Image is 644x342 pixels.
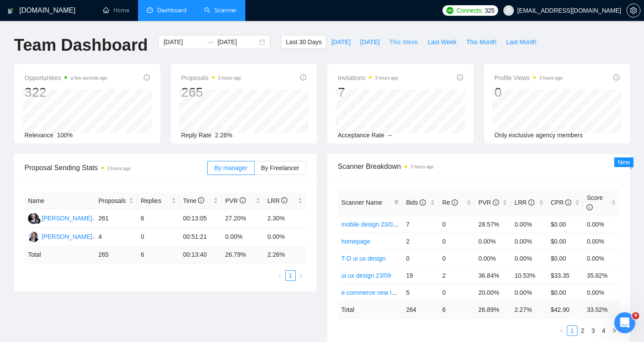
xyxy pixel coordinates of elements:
[207,38,214,45] span: swap-right
[42,11,67,20] p: Активен
[268,197,288,204] span: LRR
[95,209,137,228] td: 261
[285,270,296,281] li: 1
[7,24,168,140] div: yuriy.a.goncharov@gmail.com говорит…
[627,7,640,14] span: setting
[632,312,639,319] span: 9
[493,199,499,206] span: info-circle
[198,197,204,203] span: info-circle
[485,6,494,15] span: 325
[439,233,475,250] td: 0
[25,192,95,209] th: Name
[107,166,131,171] time: 3 hours ago
[475,250,511,267] td: 0.00%
[7,235,144,279] div: [PERSON_NAME], спасибо, я переспрошу [DATE] у дев тимы, почему оно не подтянулось, спасибо за обр...
[28,213,39,224] img: RS
[511,284,547,301] td: 0.00%
[56,275,63,282] button: Start recording
[222,209,264,228] td: 27.20%
[388,132,392,139] span: --
[341,255,386,262] a: T-D ui ux design
[275,270,285,281] li: Previous Page
[218,76,241,80] time: 3 hours ago
[565,199,571,206] span: info-circle
[7,4,14,18] img: logo
[501,35,541,49] button: Last Month
[331,37,350,47] span: [DATE]
[403,301,439,318] td: 264
[587,204,593,210] span: info-circle
[157,7,187,14] span: Dashboard
[338,161,619,172] span: Scanner Breakdown
[475,233,511,250] td: 0.00%
[428,37,456,47] span: Last Week
[42,232,92,241] div: [PERSON_NAME]
[28,233,92,240] a: YH[PERSON_NAME]
[35,218,41,224] img: gigradar-bm.png
[475,284,511,301] td: 20.00%
[511,233,547,250] td: 0.00%
[57,132,73,139] span: 100%
[14,35,148,56] h1: Team Dashboard
[181,73,241,83] span: Proposals
[154,3,170,19] div: Закрыть
[28,214,92,221] a: RS[PERSON_NAME]
[506,37,536,47] span: Last Month
[25,132,53,139] span: Relevance
[495,132,583,139] span: Only exclusive agency members
[612,328,617,333] span: right
[298,273,304,278] span: right
[403,284,439,301] td: 5
[495,73,563,83] span: Profile Views
[439,267,475,284] td: 2
[74,140,168,159] div: а за [DATE] все по нулям
[338,73,398,83] span: Invitations
[180,228,222,246] td: 00:51:21
[338,301,403,318] td: Total
[588,325,598,336] li: 3
[42,275,49,282] button: Средство выбора GIF-файла
[14,171,137,197] div: Можете, пожалуйста, скинуть линку на джобу на которую был отправлен бид?🙏
[14,240,137,274] div: [PERSON_NAME], спасибо, я переспрошу [DATE] у дев тимы, почему оно не подтянулось, спасибо за обр...
[264,246,307,263] td: 2.26 %
[389,37,418,47] span: This Week
[275,270,285,281] button: left
[478,199,499,206] span: PVR
[240,197,246,203] span: info-circle
[137,3,154,20] button: Главная
[547,267,584,284] td: $33.35
[614,312,635,333] iframe: Intercom live chat
[547,284,584,301] td: $0.00
[204,7,237,14] a: searchScanner
[71,76,107,80] time: a few seconds ago
[609,325,619,336] button: right
[180,209,222,228] td: 00:13:05
[286,271,295,280] a: 1
[217,37,257,47] input: End date
[495,84,563,101] div: 0
[583,250,619,267] td: 0.00%
[403,216,439,233] td: 7
[222,228,264,246] td: 0.00%
[598,325,609,336] li: 4
[406,199,426,206] span: Bids
[42,213,92,223] div: [PERSON_NAME]
[583,284,619,301] td: 0.00%
[475,267,511,284] td: 36.84%
[423,35,461,49] button: Last Week
[141,196,169,206] span: Replies
[626,3,640,17] button: setting
[384,35,423,49] button: This Week
[163,37,203,47] input: Start date
[511,267,547,284] td: 10.53%
[403,267,439,284] td: 19
[181,84,241,101] div: 265
[567,325,577,336] li: 1
[137,209,179,228] td: 6
[556,325,567,336] button: left
[577,325,588,336] li: 2
[7,166,144,202] div: Можете, пожалуйста, скинуть линку на джобу на которую был отправлен бид?🙏
[338,84,398,101] div: 7
[583,301,619,318] td: 33.52 %
[281,35,326,49] button: Last 30 Days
